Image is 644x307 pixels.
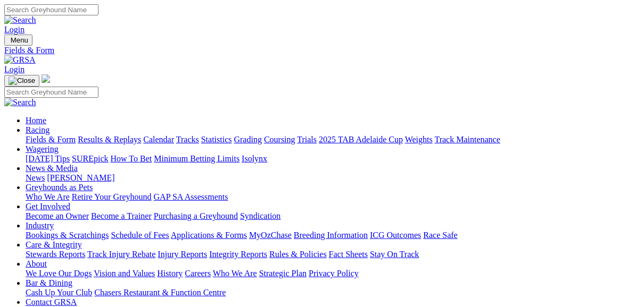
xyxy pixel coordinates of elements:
[26,135,76,144] a: Fields & Form
[26,231,640,240] div: Industry
[158,250,207,259] a: Injury Reports
[47,173,114,182] a: [PERSON_NAME]
[4,25,24,34] a: Login
[26,183,93,192] a: Greyhounds as Pets
[26,202,70,211] a: Get Involved
[26,288,92,297] a: Cash Up Your Club
[4,98,36,107] img: Search
[209,250,267,259] a: Integrity Reports
[26,288,640,297] div: Bar & Dining
[143,135,174,144] a: Calendar
[94,269,155,278] a: Vision and Values
[26,154,640,164] div: Wagering
[249,231,292,240] a: MyOzChase
[26,231,109,240] a: Bookings & Scratchings
[309,269,359,278] a: Privacy Policy
[78,135,141,144] a: Results & Replays
[26,297,77,306] a: Contact GRSA
[4,4,98,15] input: Search
[240,211,280,220] a: Syndication
[294,231,368,240] a: Breeding Information
[26,173,45,182] a: News
[329,250,368,259] a: Fact Sheets
[319,135,403,144] a: 2025 TAB Adelaide Cup
[242,154,267,163] a: Isolynx
[4,15,36,25] img: Search
[26,240,82,249] a: Care & Integrity
[370,250,419,259] a: Stay On Track
[234,135,262,144] a: Grading
[9,76,35,85] img: Close
[42,74,50,83] img: logo-grsa-white.png
[154,192,228,201] a: GAP SA Assessments
[26,192,70,201] a: Who We Are
[4,87,98,98] input: Search
[72,154,108,163] a: SUREpick
[26,192,640,202] div: Greyhounds as Pets
[4,75,39,87] button: Toggle navigation
[370,231,421,240] a: ICG Outcomes
[171,231,247,240] a: Applications & Forms
[4,65,24,74] a: Login
[201,135,232,144] a: Statistics
[11,36,28,44] span: Menu
[269,250,327,259] a: Rules & Policies
[213,269,257,278] a: Who We Are
[176,135,199,144] a: Tracks
[26,125,49,134] a: Racing
[91,211,152,220] a: Become a Trainer
[185,269,211,278] a: Careers
[26,278,72,287] a: Bar & Dining
[157,269,183,278] a: History
[26,135,640,144] div: Racing
[26,164,78,173] a: News & Media
[94,288,226,297] a: Chasers Restaurant & Function Centre
[405,135,433,144] a: Weights
[297,135,317,144] a: Trials
[264,135,295,144] a: Coursing
[26,154,70,163] a: [DATE] Tips
[26,221,54,230] a: Industry
[111,154,152,163] a: How To Bet
[26,144,59,153] a: Wagering
[4,55,36,65] img: GRSA
[154,154,240,163] a: Minimum Betting Limits
[26,211,640,221] div: Get Involved
[26,250,640,259] div: Care & Integrity
[26,269,92,278] a: We Love Our Dogs
[4,46,640,55] a: Fields & Form
[72,192,152,201] a: Retire Your Greyhound
[154,211,238,220] a: Purchasing a Greyhound
[423,231,457,240] a: Race Safe
[26,116,46,125] a: Home
[435,135,500,144] a: Track Maintenance
[111,231,169,240] a: Schedule of Fees
[259,269,307,278] a: Strategic Plan
[26,259,47,268] a: About
[26,250,85,259] a: Stewards Reports
[87,250,155,259] a: Track Injury Rebate
[26,211,89,220] a: Become an Owner
[4,35,32,46] button: Toggle navigation
[26,269,640,278] div: About
[26,173,640,183] div: News & Media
